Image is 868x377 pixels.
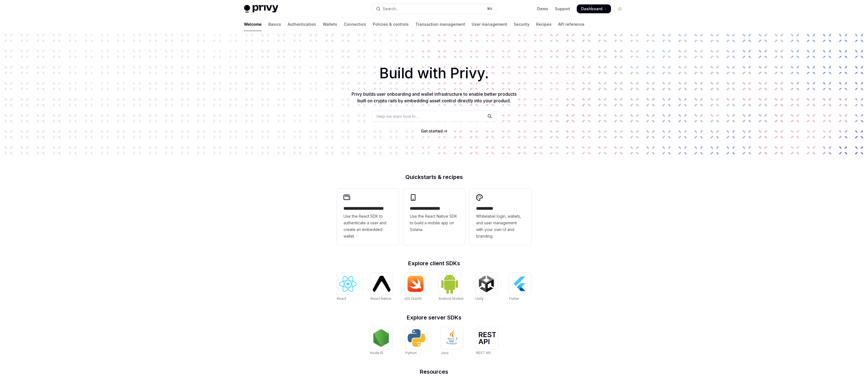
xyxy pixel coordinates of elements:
span: ⌘ K [487,7,493,11]
span: Help me learn how to… [377,113,419,119]
img: iOS (Swift) [407,275,424,292]
img: Python [408,329,425,347]
span: Flutter [509,297,519,301]
span: React [337,297,346,301]
span: Java [441,351,449,355]
span: Dashboard [581,6,602,12]
img: REST API [478,332,496,344]
a: Dashboard [577,4,611,13]
a: API reference [558,18,584,31]
span: Privy builds user onboarding and wallet infrastructure to enable better products built on crypto ... [352,91,516,103]
span: Python [405,351,417,355]
img: Java [443,329,461,347]
a: Security [514,18,529,31]
img: Unity [478,275,495,293]
a: FlutterFlutter [509,273,531,301]
a: Transaction management [415,18,465,31]
a: **** **** **** ***Use the React Native SDK to build a mobile app on Solana. [403,189,465,245]
span: Unity [475,297,484,301]
span: React Native [371,297,391,301]
a: NodeJSNodeJS [370,327,392,356]
h1: Build with Privy. [9,63,859,84]
div: Search... [383,6,398,12]
h2: Quickstarts & recipes [337,174,531,180]
span: iOS (Swift) [405,297,422,301]
a: REST APIREST API [476,327,498,356]
span: REST API [476,351,491,355]
a: Get started [421,128,443,134]
a: User management [472,18,507,31]
span: NodeJS [370,351,383,355]
img: Android (Kotlin) [441,273,458,294]
a: Connectors [344,18,366,31]
a: Recipes [536,18,552,31]
img: NodeJS [372,329,390,347]
span: Whitelabel login, wallets, and user management with your own UI and branding. [476,213,525,240]
a: Basics [268,18,281,31]
a: Wallets [323,18,337,31]
a: Policies & controls [373,18,409,31]
img: React Native [373,276,390,292]
a: JavaJava [441,327,463,356]
a: **** *****Whitelabel login, wallets, and user management with your own UI and branding. [470,189,531,245]
h2: Explore client SDKs [337,261,531,266]
img: light logo [244,5,278,13]
a: Support [555,6,570,12]
a: ReactReact [337,273,359,301]
span: Use the React Native SDK to build a mobile app on Solana. [410,213,458,233]
span: Get started [421,129,443,133]
a: Demo [537,6,548,12]
a: PythonPython [405,327,428,356]
a: React NativeReact Native [371,273,393,301]
h2: Resources [337,369,531,375]
h2: Explore server SDKs [337,315,531,320]
a: iOS (Swift)iOS (Swift) [405,273,427,301]
img: React [339,276,357,292]
a: Android (Kotlin)Android (Kotlin) [439,273,463,301]
a: Authentication [288,18,316,31]
img: Flutter [511,275,529,293]
span: Android (Kotlin) [439,297,463,301]
button: Toggle dark mode [615,4,624,13]
a: Welcome [244,18,262,31]
a: UnityUnity [475,273,497,301]
span: Use the React SDK to authenticate a user and create an embedded wallet. [343,213,392,240]
button: Open search [372,4,496,14]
